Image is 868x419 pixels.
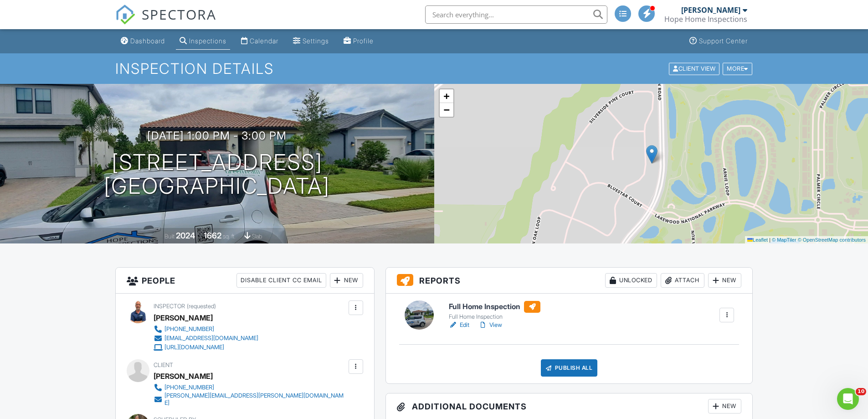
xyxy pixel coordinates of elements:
[164,344,224,351] div: [URL][DOMAIN_NAME]
[176,33,230,50] a: Inspections
[708,399,741,414] div: New
[668,65,722,72] a: Client View
[443,90,449,102] span: +
[330,273,363,288] div: New
[164,384,214,391] div: [PHONE_NUMBER]
[164,335,258,342] div: [EMAIL_ADDRESS][DOMAIN_NAME]
[478,321,502,330] a: View
[798,237,866,243] a: © OpenStreetMap contributors
[440,89,453,103] a: Zoom in
[661,273,704,288] div: Attach
[236,273,326,288] div: Disable Client CC Email
[154,334,258,343] a: [EMAIL_ADDRESS][DOMAIN_NAME]
[117,33,169,50] a: Dashboard
[154,325,258,334] a: [PHONE_NUMBER]
[237,33,282,50] a: Calendar
[164,326,214,333] div: [PHONE_NUMBER]
[605,273,657,288] div: Unlocked
[252,233,262,240] span: slab
[340,33,377,50] a: Profile
[115,61,753,77] h1: Inspection Details
[699,37,748,45] div: Support Center
[681,5,740,15] div: [PERSON_NAME]
[449,313,540,321] div: Full Home Inspection
[449,301,540,321] a: Full Home Inspection Full Home Inspection
[303,37,329,45] div: Settings
[769,237,770,243] span: |
[250,37,278,45] div: Calendar
[147,129,287,142] h3: [DATE] 1:00 pm - 3:00 pm
[189,37,226,45] div: Inspections
[686,33,751,50] a: Support Center
[449,301,540,313] h6: Full Home Inspection
[541,359,598,377] div: Publish All
[449,321,469,330] a: Edit
[164,392,346,407] div: [PERSON_NAME][EMAIL_ADDRESS][PERSON_NAME][DOMAIN_NAME]
[289,33,333,50] a: Settings
[130,37,165,45] div: Dashboard
[708,273,741,288] div: New
[154,383,346,392] a: [PHONE_NUMBER]
[154,311,213,325] div: [PERSON_NAME]
[154,392,346,407] a: [PERSON_NAME][EMAIL_ADDRESS][PERSON_NAME][DOMAIN_NAME]
[386,268,753,294] h3: Reports
[664,15,747,24] div: Hope Home Inspections
[115,5,135,25] img: The Best Home Inspection Software - Spectora
[669,62,719,75] div: Client View
[443,104,449,115] span: −
[176,231,195,240] div: 2024
[837,388,859,410] iframe: Intercom live chat
[154,343,258,352] a: [URL][DOMAIN_NAME]
[154,369,213,383] div: [PERSON_NAME]
[425,5,607,24] input: Search everything...
[223,233,236,240] span: sq. ft.
[154,303,185,310] span: Inspector
[856,388,866,395] span: 10
[142,5,216,24] span: SPECTORA
[187,303,216,310] span: (requested)
[747,237,768,243] a: Leaflet
[116,268,374,294] h3: People
[440,103,453,117] a: Zoom out
[353,37,374,45] div: Profile
[646,145,657,164] img: Marker
[723,62,752,75] div: More
[104,150,330,199] h1: [STREET_ADDRESS] [GEOGRAPHIC_DATA]
[164,233,175,240] span: Built
[115,12,216,31] a: SPECTORA
[772,237,796,243] a: © MapTiler
[154,362,173,368] span: Client
[204,231,221,240] div: 1662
